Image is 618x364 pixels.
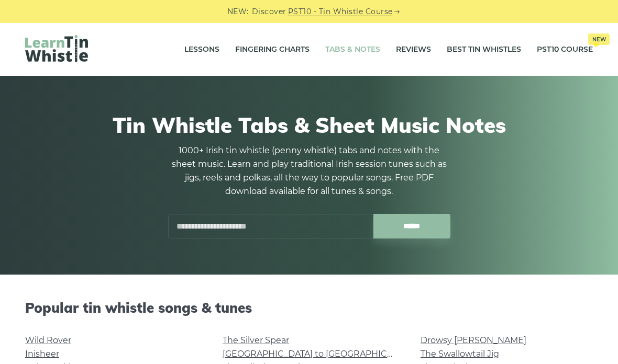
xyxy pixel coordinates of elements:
a: PST10 CourseNew [537,37,593,63]
a: The Silver Spear [223,335,289,345]
h2: Popular tin whistle songs & tunes [25,300,593,316]
a: The Swallowtail Jig [421,349,499,359]
a: Tabs & Notes [325,37,380,63]
a: Inisheer [25,349,59,359]
h1: Tin Whistle Tabs & Sheet Music Notes [30,112,588,138]
a: Drowsy [PERSON_NAME] [421,335,526,345]
img: LearnTinWhistle.com [25,35,88,62]
a: Lessons [184,37,219,63]
a: Best Tin Whistles [447,37,521,63]
a: Fingering Charts [235,37,310,63]
a: Reviews [396,37,431,63]
p: 1000+ Irish tin whistle (penny whistle) tabs and notes with the sheet music. Learn and play tradi... [168,144,450,198]
span: New [588,33,610,45]
a: Wild Rover [25,335,71,345]
a: [GEOGRAPHIC_DATA] to [GEOGRAPHIC_DATA] [223,349,416,359]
